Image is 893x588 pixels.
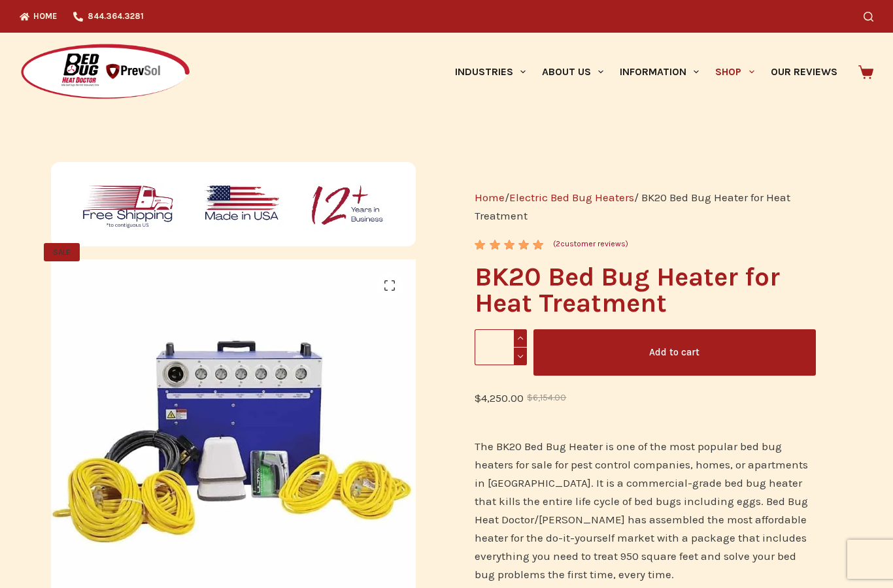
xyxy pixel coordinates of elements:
[864,12,873,22] button: Search
[475,240,484,260] span: 2
[446,33,533,111] a: Industries
[20,43,191,101] img: Prevsol/Bed Bug Heat Doctor
[51,434,416,448] a: The BK20 complete bed bug heater package out performs the ePro 1400, simple for pest control oper...
[533,329,816,376] button: Add to cart
[475,240,545,319] span: Rated out of 5 based on customer ratings
[446,33,845,111] nav: Primary
[377,272,403,299] a: View full-screen image gallery
[475,240,545,250] div: Rated 5.00 out of 5
[553,238,628,251] a: (2customer reviews)
[416,434,781,448] a: The BK20 heater is more powerful than the 52K bed bug heater with a minimal footprint, designed w...
[527,393,566,402] bdi: 6,154.00
[475,264,815,316] h1: BK20 Bed Bug Heater for Heat Treatment
[475,329,527,365] input: Product quantity
[475,437,815,583] p: The BK20 Bed Bug Heater is one of the most popular bed bug heaters for sale for pest control comp...
[475,191,505,204] a: Home
[707,33,762,111] a: Shop
[612,33,707,111] a: Information
[762,33,845,111] a: Our Reviews
[556,239,560,248] span: 2
[533,33,611,111] a: About Us
[527,393,533,402] span: $
[475,188,815,225] nav: Breadcrumb
[475,391,481,404] span: $
[509,191,634,204] a: Electric Bed Bug Heaters
[44,243,80,261] span: SALE
[475,391,524,404] bdi: 4,250.00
